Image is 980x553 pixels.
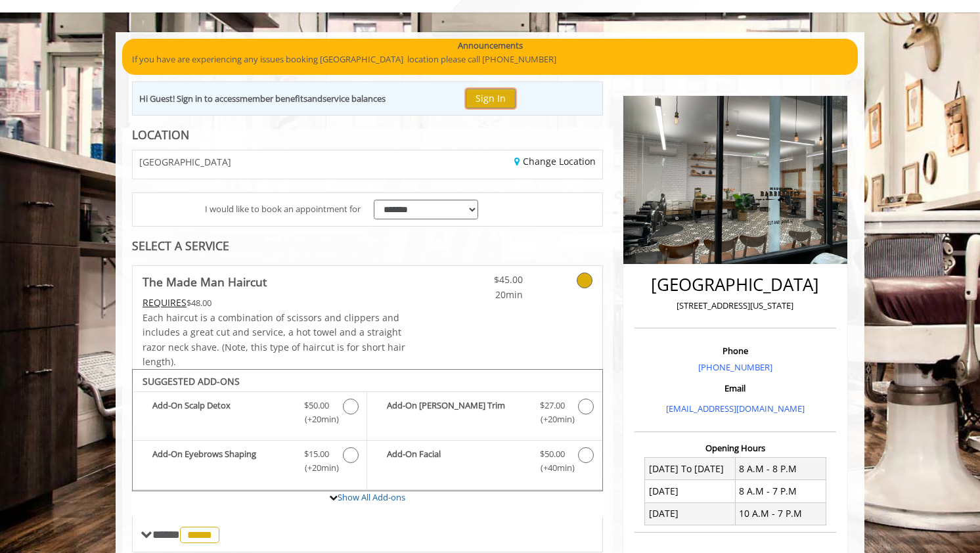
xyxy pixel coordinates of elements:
a: Show All Add-ons [338,491,405,503]
div: The Made Man Haircut Add-onS [132,369,603,491]
label: Add-On Beard Trim [374,399,595,430]
b: Add-On Scalp Detox [152,399,291,426]
div: $48.00 [143,296,407,310]
a: Change Location [514,155,596,167]
td: [DATE] [645,480,736,502]
h3: Email [638,384,833,393]
span: $27.00 [540,399,565,412]
h3: Opening Hours [635,443,836,453]
span: $15.00 [304,447,329,461]
b: service balances [323,93,386,104]
span: (+20min ) [298,412,336,426]
label: Add-On Scalp Detox [139,399,360,430]
span: $50.00 [304,399,329,412]
span: This service needs some Advance to be paid before we block your appointment [143,296,187,309]
div: Hi Guest! Sign in to access and [139,92,386,106]
b: The Made Man Haircut [143,273,267,291]
label: Add-On Eyebrows Shaping [139,447,360,478]
span: (+20min ) [533,412,571,426]
td: 8 A.M - 7 P.M [735,480,826,502]
td: 10 A.M - 7 P.M [735,502,826,525]
td: [DATE] [645,502,736,525]
span: $45.00 [445,273,523,287]
span: (+40min ) [533,461,571,475]
span: [GEOGRAPHIC_DATA] [139,157,231,167]
span: (+20min ) [298,461,336,475]
a: [PHONE_NUMBER] [698,361,772,373]
span: $50.00 [540,447,565,461]
a: [EMAIL_ADDRESS][DOMAIN_NAME] [666,403,805,414]
div: SELECT A SERVICE [132,240,603,252]
span: Each haircut is a combination of scissors and clippers and includes a great cut and service, a ho... [143,311,405,368]
b: Add-On Eyebrows Shaping [152,447,291,475]
span: 20min [445,288,523,302]
td: [DATE] To [DATE] [645,458,736,480]
button: Sign In [466,89,516,108]
p: If you have are experiencing any issues booking [GEOGRAPHIC_DATA] location please call [PHONE_NUM... [132,53,848,66]
h3: Phone [638,346,833,355]
b: LOCATION [132,127,189,143]
b: member benefits [240,93,307,104]
label: Add-On Facial [374,447,595,478]
h2: [GEOGRAPHIC_DATA] [638,275,833,294]
b: Add-On [PERSON_NAME] Trim [387,399,526,426]
b: Announcements [458,39,523,53]
td: 8 A.M - 8 P.M [735,458,826,480]
span: I would like to book an appointment for [205,202,361,216]
p: [STREET_ADDRESS][US_STATE] [638,299,833,313]
b: SUGGESTED ADD-ONS [143,375,240,387]
b: Add-On Facial [387,447,526,475]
